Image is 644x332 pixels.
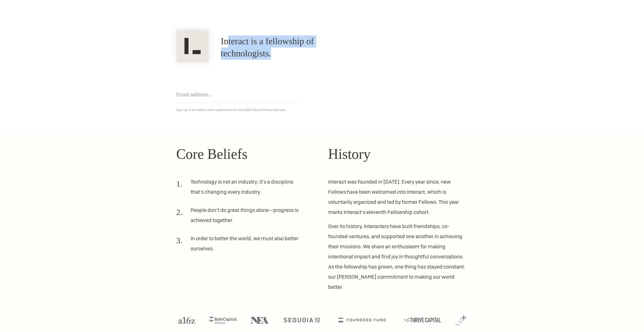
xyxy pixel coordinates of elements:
img: Thrive Capital logo [404,318,441,322]
li: Technology is not an industry; it’s a discipline that’s changing every industry. [176,177,304,201]
h2: Core Beliefs [176,143,316,165]
img: Sequoia logo [284,318,320,322]
h1: Interact is a fellowship of technologists. [221,35,358,60]
p: Over its history, Interacters have built friendships, co-founded ventures, and supported one anot... [328,221,468,292]
img: Bain Capital Ventures logo [209,317,237,324]
img: Lux Capital logo [455,315,466,326]
img: Founders Fund logo [338,318,386,322]
img: Interact Logo [176,30,209,62]
input: Email address... [176,86,298,103]
li: In order to better the world, we must also better ourselves. [176,233,304,258]
img: A16Z logo [178,317,195,324]
li: People don’t do great things alone—progress is achieved together. [176,205,304,229]
img: NEA logo [251,317,269,324]
p: Interact was founded in [DATE]. Every year since, new Fellows have been welcomed into Interact, w... [328,177,468,217]
h2: History [328,143,468,165]
p: Sign-up to be notified when applications for the 2026 Interact Fellowship open. [176,107,468,113]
